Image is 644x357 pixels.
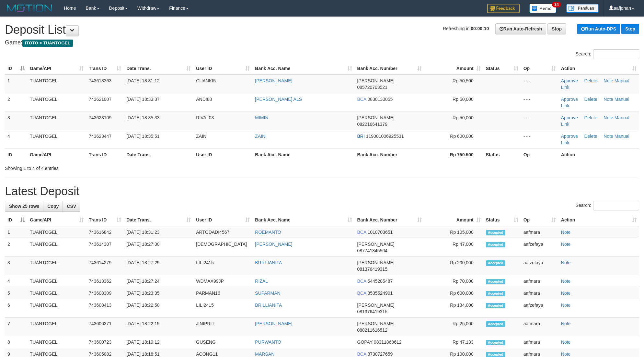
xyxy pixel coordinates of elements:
[86,257,124,275] td: 743614279
[357,97,366,102] span: BCA
[604,134,613,139] a: Note
[5,336,27,348] td: 8
[424,226,483,238] td: Rp 105,000
[521,257,558,275] td: aafzefaya
[521,226,558,238] td: aafmara
[521,238,558,257] td: aafzefaya
[5,257,27,275] td: 3
[5,318,27,336] td: 7
[561,339,571,345] a: Note
[193,63,252,75] th: User ID: activate to sort column ascending
[126,115,159,120] span: [DATE] 18:35:33
[255,230,281,235] a: ROEMANTO
[5,214,27,226] th: ID: activate to sort column descending
[357,242,395,247] span: [PERSON_NAME]
[593,201,639,210] input: Search:
[196,97,212,102] span: ANDI88
[357,134,365,139] span: BRI
[547,23,566,34] a: Stop
[566,4,599,13] img: panduan.png
[193,257,252,275] td: LILI2415
[521,214,558,226] th: Op: activate to sort column ascending
[561,134,629,145] a: Manual Link
[27,112,86,130] td: TUANTOGEL
[86,149,124,161] th: Trans ID
[9,204,39,209] span: Show 25 rows
[443,26,489,31] span: Refreshing in:
[424,214,483,226] th: Amount: activate to sort column ascending
[252,149,354,161] th: Bank Acc. Name
[495,23,546,34] a: Run Auto-Refresh
[5,130,27,149] td: 4
[63,201,80,212] a: CSV
[255,78,292,83] a: [PERSON_NAME]
[521,336,558,348] td: aafmara
[483,63,521,75] th: Status: activate to sort column ascending
[89,115,111,120] span: 743623109
[471,26,489,31] strong: 00:00:10
[367,230,393,235] span: Copy 1010703651 to clipboard
[86,226,124,238] td: 743616842
[255,351,274,357] a: MARSAN
[27,75,86,93] td: TUANTOGEL
[86,238,124,257] td: 743614307
[604,78,613,83] a: Note
[5,162,263,172] div: Showing 1 to 4 of 4 entries
[86,318,124,336] td: 743606371
[27,257,86,275] td: TUANTOGEL
[255,242,292,247] a: [PERSON_NAME]
[5,149,27,161] th: ID
[357,248,387,253] span: Copy 087741845564 to clipboard
[367,291,393,296] span: Copy 8535524901 to clipboard
[487,4,520,13] img: Feedback.jpg
[355,63,424,75] th: Bank Acc. Number: activate to sort column ascending
[86,336,124,348] td: 743600723
[355,214,424,226] th: Bank Acc. Number: activate to sort column ascending
[5,226,27,238] td: 1
[193,214,252,226] th: User ID: activate to sort column ascending
[86,287,124,299] td: 743608309
[558,214,639,226] th: Action: activate to sort column ascending
[486,279,505,284] span: Accepted
[47,204,59,209] span: Copy
[576,201,639,210] label: Search:
[124,238,193,257] td: [DATE] 18:27:30
[621,24,639,34] a: Stop
[357,267,387,272] span: Copy 081376419315 to clipboard
[367,279,393,284] span: Copy 5445285487 to clipboard
[5,40,639,46] h4: Game:
[124,63,193,75] th: Date Trans.: activate to sort column ascending
[196,78,216,83] span: CUANKI5
[5,63,27,75] th: ID: activate to sort column descending
[374,339,402,345] span: Copy 08311868612 to clipboard
[27,149,86,161] th: Game/API
[5,238,27,257] td: 2
[486,340,505,345] span: Accepted
[193,336,252,348] td: GUSENG
[22,40,73,47] span: ITOTO > TUANTOGEL
[27,275,86,287] td: TUANTOGEL
[255,339,281,345] a: PURWANTO
[126,78,159,83] span: [DATE] 18:31:12
[593,49,639,59] input: Search:
[486,291,505,296] span: Accepted
[27,93,86,112] td: TUANTOGEL
[27,287,86,299] td: TUANTOGEL
[5,299,27,318] td: 6
[521,63,558,75] th: Op: activate to sort column ascending
[486,303,505,308] span: Accepted
[193,238,252,257] td: [DEMOGRAPHIC_DATA]
[561,279,571,284] a: Note
[453,78,474,83] span: Rp 50,500
[193,287,252,299] td: PARMAN16
[355,149,424,161] th: Bank Acc. Number
[27,318,86,336] td: TUANTOGEL
[577,24,620,34] a: Run Auto-DPS
[561,134,578,139] a: Approve
[27,238,86,257] td: TUANTOGEL
[521,112,558,130] td: - - -
[584,78,597,83] a: Delete
[5,201,43,212] a: Show 25 rows
[27,63,86,75] th: Game/API: activate to sort column ascending
[486,242,505,247] span: Accepted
